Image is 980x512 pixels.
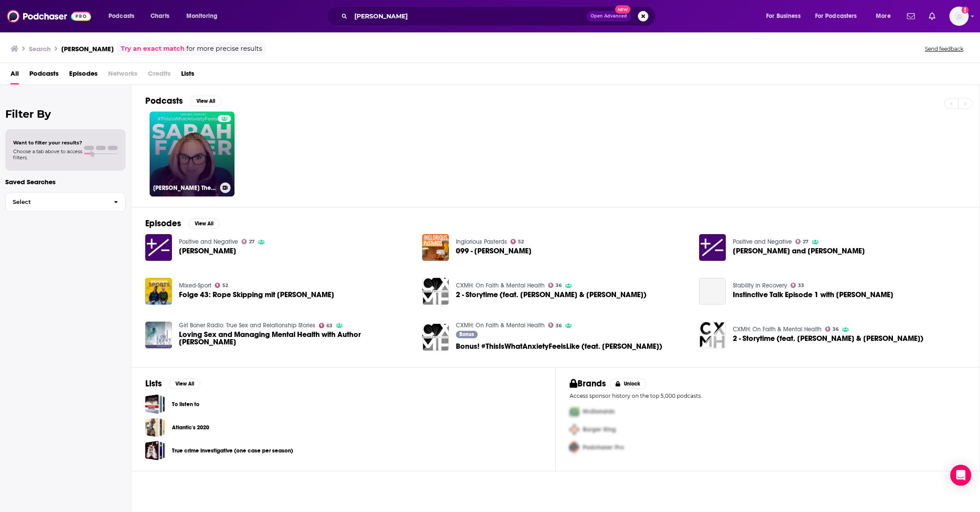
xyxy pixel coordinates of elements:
[13,140,82,146] span: Want to filter your results?
[69,67,98,84] a: Episodes
[145,378,162,389] h2: Lists
[766,10,801,22] span: For Business
[699,234,726,261] a: Sarah Fader and Aaron Smith
[518,240,524,244] span: 52
[733,247,865,255] a: Sarah Fader and Aaron Smith
[180,9,229,23] button: open menu
[190,96,221,106] button: View All
[876,10,891,22] span: More
[186,44,262,54] span: for more precise results
[148,67,171,84] span: Credits
[950,465,971,486] div: Open Intercom Messenger
[733,335,924,342] span: 2 - Storytime (feat. [PERSON_NAME] & [PERSON_NAME])
[456,238,507,245] a: Inglorious Pasterds
[10,67,19,84] a: All
[556,324,562,328] span: 36
[949,7,969,26] span: Logged in as sarahhallprinc
[456,343,662,350] span: Bonus! #ThisIsWhatAnxietyFeelsLike (feat. [PERSON_NAME])
[795,239,809,244] a: 27
[179,331,412,346] a: Loving Sex and Managing Mental Health with Author Sarah Fader
[456,247,532,255] a: 099 - Sarah Fader
[456,343,662,350] a: Bonus! #ThisIsWhatAnxietyFeelsLike (feat. Sarah Fader)
[215,283,228,288] a: 52
[179,247,236,255] a: Sarah Fader
[962,7,969,14] svg: Add a profile image
[456,291,647,298] a: 2 - Storytime (feat. Sarah Fader & Sarah Schuster)
[556,284,562,288] span: 36
[319,323,333,328] a: 63
[422,278,449,305] img: 2 - Storytime (feat. Sarah Fader & Sarah Schuster)
[179,322,315,329] a: Girl Boner Radio: True Sex and Relationship Stories
[422,234,449,261] img: 099 - Sarah Fader
[456,291,647,298] span: 2 - Storytime (feat. [PERSON_NAME] & [PERSON_NAME])
[121,44,185,54] a: Try an exact match
[145,218,181,229] h2: Episodes
[172,446,293,456] a: True crime investigative (one case per season)
[760,9,812,23] button: open menu
[179,247,236,255] span: [PERSON_NAME]
[108,10,134,22] span: Podcasts
[570,393,966,399] p: Access sponsor history on the top 5,000 podcasts.
[922,45,966,53] button: Send feedback
[699,322,726,348] img: 2 - Storytime (feat. Sarah Fader & Sarah Schuster)
[169,379,200,389] button: View All
[153,184,217,192] h3: [PERSON_NAME] The Podcast
[326,324,332,328] span: 63
[335,6,664,26] div: Search podcasts, credits, & more...
[809,9,870,23] button: open menu
[6,199,107,205] span: Select
[7,8,91,25] a: Podchaser - Follow, Share and Rate Podcasts
[456,322,545,329] a: CXMH: On Faith & Mental Health
[733,238,792,245] a: Positive and Negative
[733,247,865,255] span: [PERSON_NAME] and [PERSON_NAME]
[172,400,199,409] a: To listen to
[145,378,200,389] a: ListsView All
[591,14,627,18] span: Open Advanced
[145,218,220,229] a: EpisodesView All
[249,240,255,244] span: 27
[422,324,449,351] img: Bonus! #ThisIsWhatAnxietyFeelsLike (feat. Sarah Fader)
[733,326,822,333] a: CXMH: On Faith & Mental Health
[145,95,221,106] a: PodcastsView All
[108,67,137,84] span: Networks
[61,45,114,53] h3: [PERSON_NAME]
[566,421,583,438] img: Second Pro Logo
[179,291,334,298] a: Folge 43: Rope Skipping mit Sarah Fader
[186,10,217,22] span: Monitoring
[949,7,969,26] button: Show profile menu
[188,218,220,229] button: View All
[825,326,839,332] a: 36
[145,278,172,305] img: Folge 43: Rope Skipping mit Sarah Fader
[511,239,524,244] a: 52
[145,234,172,261] img: Sarah Fader
[833,327,839,331] span: 36
[13,148,82,161] span: Choose a tab above to access filters.
[145,417,165,437] a: Atlantic's 2020
[351,9,587,23] input: Search podcasts, credits, & more...
[566,403,583,421] img: First Pro Logo
[5,192,126,212] button: Select
[566,438,583,456] img: Third Pro Logo
[615,5,631,14] span: New
[102,9,146,23] button: open menu
[903,9,918,24] a: Show notifications dropdown
[179,238,238,245] a: Positive and Negative
[145,441,165,460] a: True crime investigative (one case per season)
[733,291,893,298] a: Instinctive Talk Episode 1 with Sarah Fader
[583,426,616,433] span: Burger King
[145,95,183,106] h2: Podcasts
[870,9,902,23] button: open menu
[150,112,234,196] a: [PERSON_NAME] The Podcast
[548,283,562,288] a: 36
[791,283,805,288] a: 33
[222,284,228,288] span: 52
[181,67,194,84] a: Lists
[172,423,209,432] a: Atlantic's 2020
